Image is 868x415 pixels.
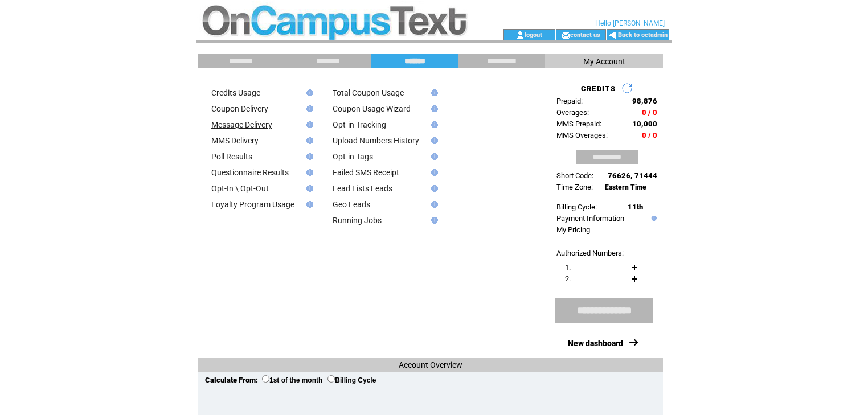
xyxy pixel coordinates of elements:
input: Billing Cycle [327,375,335,383]
span: 1. [565,263,571,272]
a: Geo Leads [333,200,370,209]
a: Running Jobs [333,216,382,225]
span: Billing Cycle: [556,203,597,211]
img: help.gif [303,137,313,144]
img: help.gif [303,153,313,160]
span: 0 / 0 [642,131,657,139]
a: Opt-in Tags [333,152,373,161]
span: 2. [565,274,571,283]
img: account_icon.gif [516,31,525,40]
a: Payment Information [556,214,624,223]
img: help.gif [428,89,438,96]
a: MMS Delivery [211,136,259,145]
span: 10,000 [632,120,657,128]
a: Opt-In \ Opt-Out [211,184,269,193]
a: Message Delivery [211,120,272,129]
span: MMS Overages: [556,131,608,139]
img: help.gif [303,121,313,128]
img: help.gif [428,201,438,208]
a: Total Coupon Usage [333,88,404,97]
a: Failed SMS Receipt [333,168,399,177]
label: Billing Cycle [327,376,376,384]
a: New dashboard [568,339,623,348]
img: help.gif [303,105,313,112]
img: help.gif [303,185,313,192]
span: Account Overview [399,360,462,369]
img: help.gif [428,121,438,128]
img: contact_us_icon.gif [562,31,570,40]
a: My Pricing [556,225,590,234]
span: 0 / 0 [642,108,657,117]
a: contact us [570,31,600,38]
span: Prepaid: [556,97,583,105]
img: help.gif [428,217,438,224]
span: My Account [583,57,625,66]
img: help.gif [649,216,657,221]
a: Back to octadmin [618,31,668,39]
span: Calculate From: [205,376,258,384]
span: 98,876 [632,97,657,105]
img: backArrow.gif [608,31,617,40]
span: Hello [PERSON_NAME] [595,19,665,27]
a: Poll Results [211,152,252,161]
span: Short Code: [556,171,593,180]
a: Lead Lists Leads [333,184,392,193]
img: help.gif [428,137,438,144]
img: help.gif [303,89,313,96]
span: 76626, 71444 [608,171,657,180]
a: Coupon Delivery [211,104,268,113]
input: 1st of the month [262,375,269,383]
span: MMS Prepaid: [556,120,601,128]
span: Eastern Time [605,183,646,191]
label: 1st of the month [262,376,322,384]
img: help.gif [428,169,438,176]
a: Questionnaire Results [211,168,289,177]
img: help.gif [303,201,313,208]
img: help.gif [303,169,313,176]
a: Coupon Usage Wizard [333,104,411,113]
span: CREDITS [581,84,616,93]
span: Overages: [556,108,589,117]
span: 11th [628,203,643,211]
a: Credits Usage [211,88,260,97]
a: Upload Numbers History [333,136,419,145]
img: help.gif [428,105,438,112]
a: Opt-in Tracking [333,120,386,129]
a: Loyalty Program Usage [211,200,294,209]
img: help.gif [428,185,438,192]
span: Time Zone: [556,183,593,191]
span: Authorized Numbers: [556,249,624,257]
img: help.gif [428,153,438,160]
a: logout [525,31,542,38]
